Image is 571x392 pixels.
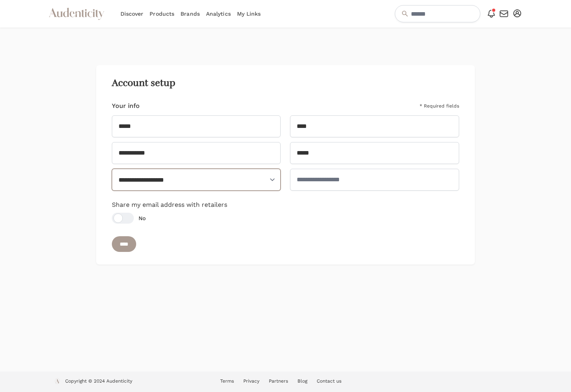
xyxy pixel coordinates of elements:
span: No [139,214,146,222]
h4: Your info [112,101,140,111]
p: Copyright © 2024 Audenticity [65,378,132,386]
a: Partners [269,378,288,384]
span: * Required fields [420,103,459,109]
h2: Account setup [112,78,459,89]
a: Privacy [243,378,259,384]
a: Terms [220,378,234,384]
div: Share my email address with retailers [112,200,459,224]
a: Contact us [317,378,341,384]
a: Blog [297,378,307,384]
